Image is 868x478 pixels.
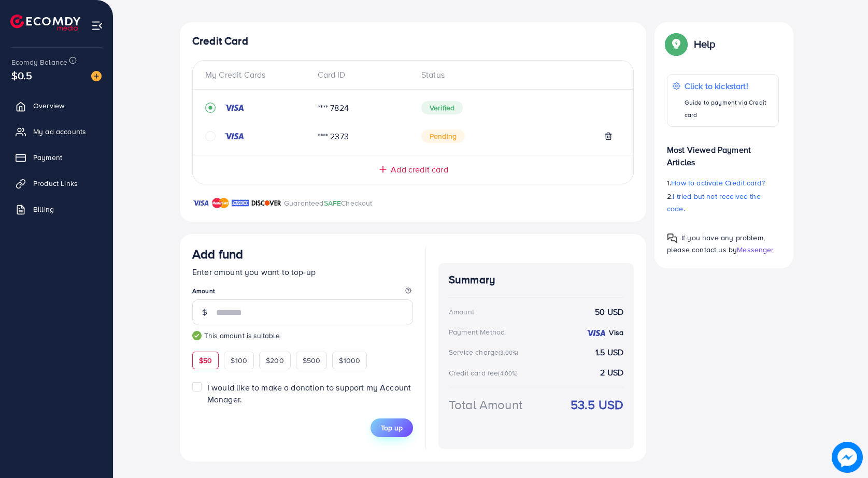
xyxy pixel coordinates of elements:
[33,100,64,111] span: Overview
[33,126,86,137] span: My ad accounts
[212,197,229,209] img: brand
[449,396,522,414] div: Total Amount
[8,95,105,116] a: Overview
[192,330,413,341] small: This amount is suitable
[449,368,521,378] div: Credit card fee
[231,355,247,366] span: $100
[391,164,448,176] span: Add credit card
[421,129,465,143] span: Pending
[586,329,606,337] img: credit
[339,355,360,366] span: $1000
[251,197,281,209] img: brand
[381,423,403,433] span: Top up
[11,57,67,67] span: Ecomdy Balance
[192,266,413,278] p: Enter amount you want to top-up
[207,382,411,405] span: I would like to make a donation to support my Account Manager.
[33,152,62,163] span: Payment
[737,244,774,255] span: Messenger
[413,69,621,81] div: Status
[303,355,321,366] span: $500
[91,71,102,81] img: image
[667,191,761,214] span: I tried but not received the code.
[694,38,716,50] p: Help
[192,331,202,340] img: guide
[224,132,245,140] img: credit
[571,396,623,414] strong: 53.5 USD
[8,121,105,142] a: My ad accounts
[10,15,80,31] img: logo
[449,347,521,357] div: Service charge
[667,233,677,243] img: Popup guide
[192,197,209,209] img: brand
[309,69,414,81] div: Card ID
[667,177,779,189] p: 1.
[192,286,413,299] legend: Amount
[685,96,773,121] p: Guide to payment via Credit card
[33,204,54,214] span: Billing
[449,307,474,317] div: Amount
[8,199,105,220] a: Billing
[498,369,518,378] small: (4.00%)
[667,190,779,215] p: 2.
[33,178,78,189] span: Product Links
[609,327,623,338] strong: Visa
[324,198,341,208] span: SAFE
[685,80,773,92] p: Click to kickstart!
[205,131,216,141] svg: circle
[8,173,105,194] a: Product Links
[199,355,212,366] span: $50
[205,103,216,113] svg: record circle
[667,233,765,255] span: If you have any problem, please contact us by
[266,355,284,366] span: $200
[224,104,245,112] img: credit
[8,147,105,168] a: Payment
[600,367,623,379] strong: 2 USD
[192,35,634,48] h4: Credit Card
[284,197,373,209] p: Guaranteed Checkout
[205,69,309,81] div: My Credit Cards
[371,418,413,437] button: Top up
[667,135,779,168] p: Most Viewed Payment Articles
[832,442,863,473] img: image
[667,35,686,53] img: Popup guide
[421,101,463,114] span: Verified
[192,247,243,262] h3: Add fund
[449,273,623,286] h4: Summary
[595,346,623,358] strong: 1.5 USD
[671,178,764,188] span: How to activate Credit card?
[449,327,505,337] div: Payment Method
[11,68,33,83] span: $0.5
[595,306,623,318] strong: 50 USD
[232,197,249,209] img: brand
[91,20,103,32] img: menu
[499,349,518,357] small: (3.00%)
